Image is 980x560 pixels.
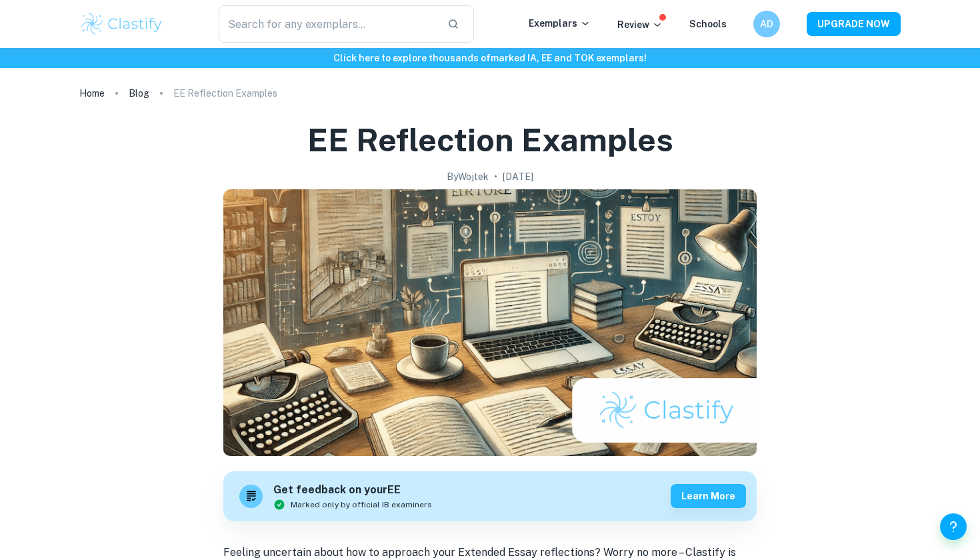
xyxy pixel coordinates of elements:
img: EE Reflection Examples cover image [223,189,757,456]
img: Clastify logo [79,11,164,37]
h2: [DATE] [503,169,533,184]
p: Review [617,17,663,32]
input: Search for any exemplars... [219,5,437,43]
a: Schools [689,19,727,29]
button: Learn more [671,484,746,508]
a: Blog [129,84,149,103]
h6: AD [759,17,775,31]
a: Home [79,84,105,103]
button: AD [753,11,780,37]
p: EE Reflection Examples [173,86,277,101]
button: Help and Feedback [940,513,967,540]
h2: By Wojtek [447,169,489,184]
h6: Click here to explore thousands of marked IA, EE and TOK exemplars ! [3,51,977,65]
h6: Get feedback on your EE [273,482,432,499]
span: Marked only by official IB examiners [291,499,432,511]
p: • [494,169,497,184]
p: Exemplars [529,16,591,31]
button: UPGRADE NOW [807,12,901,36]
a: Get feedback on yourEEMarked only by official IB examinersLearn more [223,471,757,521]
h1: EE Reflection Examples [307,119,673,161]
